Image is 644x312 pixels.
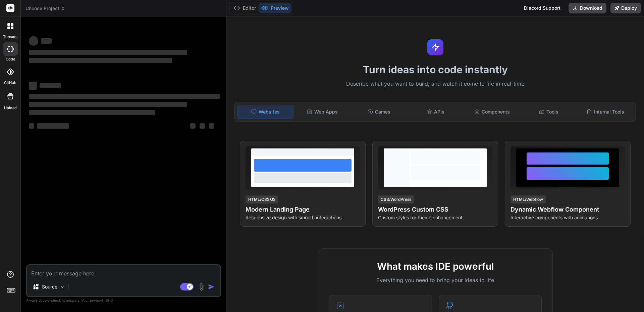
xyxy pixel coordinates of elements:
[29,58,172,63] span: ‌
[259,3,291,13] button: Preview
[200,123,205,129] span: ‌
[578,105,633,119] div: Internal Tools
[26,297,221,304] p: Always double-check its answers. Your in Bind
[209,123,214,129] span: ‌
[511,195,546,204] div: HTML/Webflow
[4,80,16,86] label: GitHub
[378,214,492,221] p: Custom styles for theme enhancement
[230,63,640,76] h1: Turn ideas into code instantly
[231,3,259,13] button: Editor
[3,34,17,40] label: threads
[29,50,187,55] span: ‌
[90,298,102,302] span: privacy
[29,123,34,129] span: ‌
[521,105,577,119] div: Tools
[230,80,640,88] p: Describe what you want to build, and watch it come to life in real-time
[29,102,187,107] span: ‌
[246,205,360,214] h4: Modern Landing Page
[246,195,278,204] div: HTML/CSS/JS
[40,83,61,88] span: ‌
[520,3,565,13] div: Discord Support
[569,3,606,13] button: Download
[37,123,69,129] span: ‌
[329,276,542,284] p: Everything you need to bring your ideas to life
[246,214,360,221] p: Responsive design with smooth interactions
[408,105,463,119] div: APIs
[25,5,65,12] span: Choose Project
[29,110,155,115] span: ‌
[465,105,520,119] div: Components
[295,105,350,119] div: Web Apps
[198,283,205,291] img: attachment
[208,283,215,290] img: icon
[237,105,293,119] div: Websites
[6,56,15,62] label: code
[29,36,38,46] span: ‌
[329,259,542,273] h2: What makes IDE powerful
[352,105,407,119] div: Games
[511,214,625,221] p: Interactive components with animations
[190,123,196,129] span: ‌
[378,205,492,214] h4: WordPress Custom CSS
[610,3,641,13] button: Deploy
[59,284,65,290] img: Pick Models
[42,283,57,290] p: Source
[29,94,220,99] span: ‌
[378,195,414,204] div: CSS/WordPress
[41,38,52,44] span: ‌
[29,82,37,90] span: ‌
[511,205,625,214] h4: Dynamic Webflow Component
[4,105,17,111] label: Upload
